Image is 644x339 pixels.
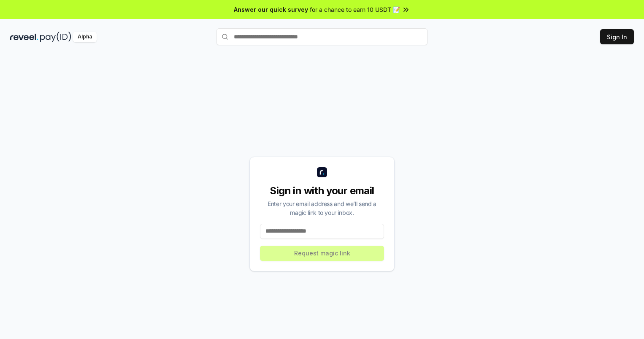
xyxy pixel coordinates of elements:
div: Enter your email address and we’ll send a magic link to your inbox. [260,199,384,217]
div: Alpha [73,32,97,42]
span: Answer our quick survey [234,5,308,14]
button: Sign In [600,29,634,44]
img: logo_small [317,167,327,177]
img: pay_id [40,32,71,42]
span: for a chance to earn 10 USDT 📝 [310,5,400,14]
img: reveel_dark [10,32,38,42]
div: Sign in with your email [260,184,384,198]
